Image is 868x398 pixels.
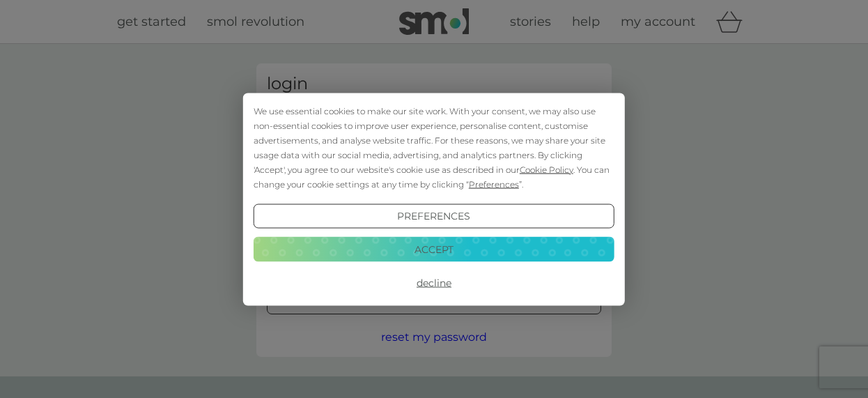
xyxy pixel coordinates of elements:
span: Cookie Policy [520,164,573,174]
button: Decline [254,270,614,296]
div: Cookie Consent Prompt [243,93,625,305]
button: Preferences [254,204,614,229]
button: Accept [254,237,614,262]
div: We use essential cookies to make our site work. With your consent, we may also use non-essential ... [254,103,614,191]
span: Preferences [469,178,519,189]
